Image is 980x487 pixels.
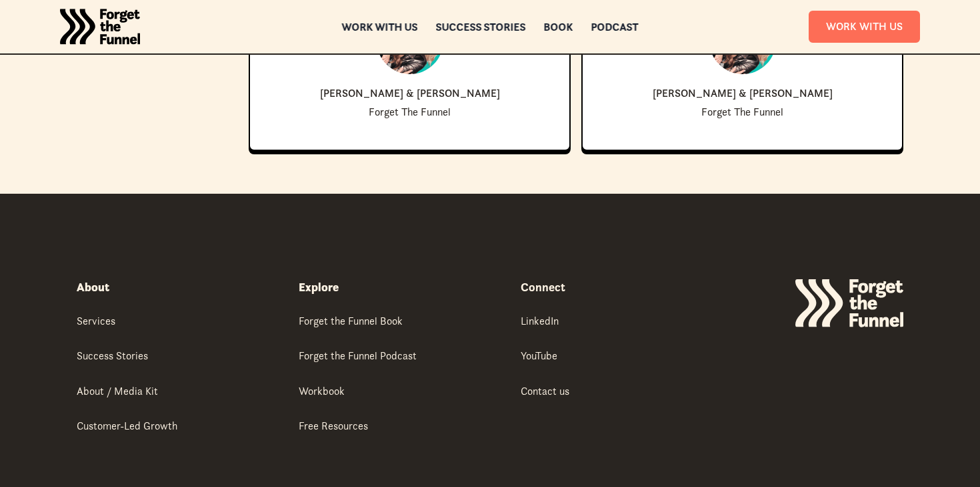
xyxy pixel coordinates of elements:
[320,88,500,98] p: [PERSON_NAME] & [PERSON_NAME]
[521,279,565,295] strong: Connect
[521,383,569,398] div: Contact us
[591,22,639,31] a: Podcast
[299,383,345,400] a: Workbook
[77,313,115,328] div: Services
[299,348,417,365] a: Forget the Funnel Podcast
[77,348,148,363] div: Success Stories
[521,348,557,363] div: YouTube
[299,348,417,363] div: Forget the Funnel Podcast
[521,383,569,400] a: Contact us
[299,418,368,433] div: Free Resources
[299,313,403,330] a: Forget the Funnel Book
[369,106,451,118] p: Forget The Funnel
[77,418,177,433] div: Customer-Led Growth
[77,348,148,365] a: Success Stories
[521,348,557,365] a: YouTube
[809,11,920,42] a: Work With Us
[77,383,158,400] a: About / Media Kit
[436,22,526,31] a: Success Stories
[299,313,403,328] div: Forget the Funnel Book
[521,313,559,330] a: LinkedIn
[77,313,115,330] a: Services
[77,279,109,295] div: About
[342,22,418,31] a: Work with us
[77,383,158,398] div: About / Media Kit
[77,418,177,435] a: Customer-Led Growth
[544,22,573,31] a: Book
[701,106,783,118] p: Forget The Funnel
[299,383,345,398] div: Workbook
[521,313,559,328] div: LinkedIn
[299,418,368,435] a: Free Resources
[299,279,339,295] div: Explore
[653,88,833,98] p: [PERSON_NAME] & [PERSON_NAME]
